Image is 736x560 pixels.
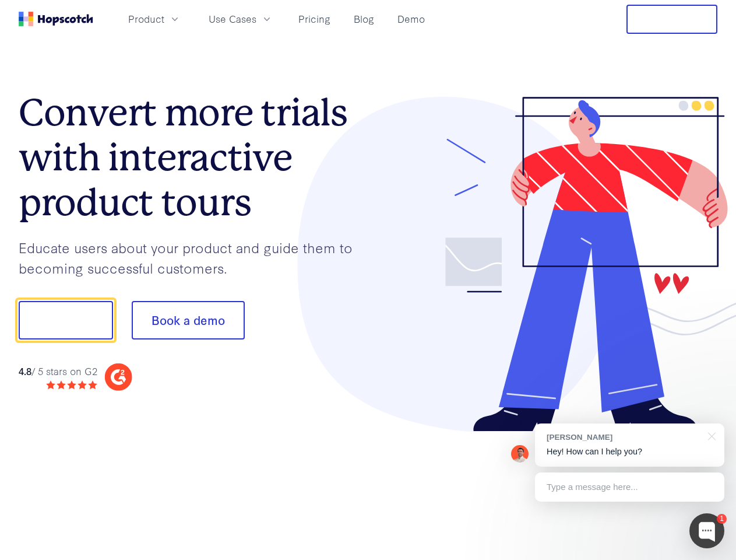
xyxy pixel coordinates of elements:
div: 1 [717,514,727,524]
button: Show me! [19,301,113,339]
h1: Convert more trials with interactive product tours [19,90,368,225]
strong: 4.8 [19,364,31,377]
a: Pricing [294,9,335,29]
div: [PERSON_NAME] [547,432,701,443]
a: Demo [393,9,429,29]
div: / 5 stars on G2 [19,364,97,379]
button: Product [121,9,188,29]
p: Hey! How can I help you? [547,446,713,458]
a: Blog [349,9,379,29]
button: Use Cases [202,9,280,29]
img: Mark Spera [511,445,529,463]
p: Educate users about your product and guide them to becoming successful customers. [19,237,368,278]
a: Home [19,12,93,26]
span: Use Cases [209,12,256,26]
button: Free Trial [626,5,717,34]
div: Type a message here... [535,473,724,502]
button: Book a demo [132,301,245,339]
span: Product [128,12,164,26]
